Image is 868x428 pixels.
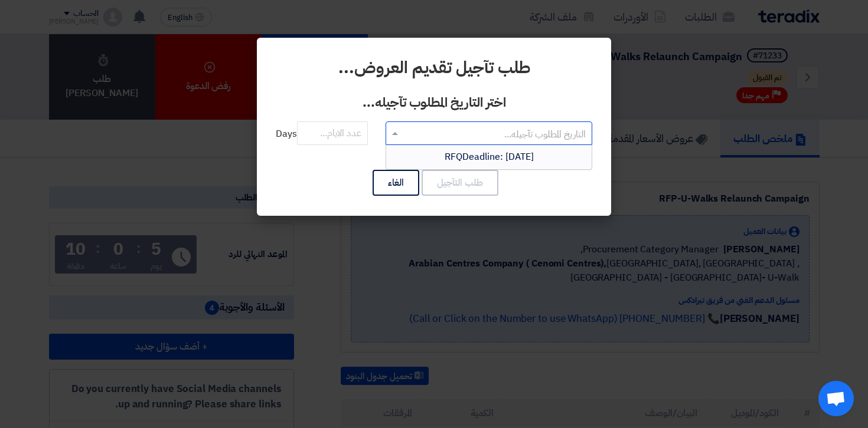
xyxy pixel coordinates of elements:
[276,121,368,145] span: Days
[818,381,854,416] a: Open chat
[276,57,592,80] h2: طلب تآجيل تقديم العروض...
[276,94,592,112] h3: اختر التاريخ المطلوب تآجيله...
[445,150,534,164] span: RFQDeadline: [DATE]
[373,170,419,196] button: الغاء
[422,170,498,196] button: طلب التآجيل
[297,121,368,145] input: عدد الايام...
